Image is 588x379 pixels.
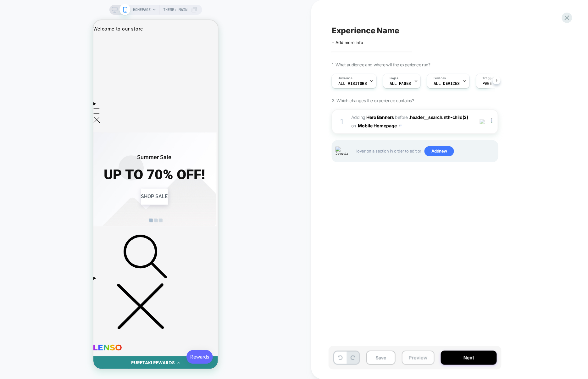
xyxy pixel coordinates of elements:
[480,119,485,125] img: crossed eye
[395,114,408,120] span: BEFORE
[38,339,81,346] div: PURETAKI REWARDS
[483,76,495,81] span: Trigger
[491,118,492,125] img: close
[48,169,75,185] a: SHOP SALE
[367,114,394,120] b: Hero Banners
[10,146,112,163] strong: UP TO 70% OFF!
[402,351,435,365] button: Preview
[332,98,414,103] span: 2. Which changes the experience contains?
[399,125,402,126] img: down arrow
[338,81,367,86] span: All Visitors
[434,76,446,81] span: Devices
[336,147,348,156] img: Joystick
[354,146,495,156] span: Hover on a section in order to edit or
[332,26,399,35] span: Experience Name
[351,114,394,120] span: Adding
[424,146,454,156] span: Add new
[358,121,402,130] button: Mobile Homepage
[434,81,460,86] span: ALL DEVICES
[44,134,78,140] span: Summer Sale
[351,122,356,130] span: on
[390,76,398,81] span: Pages
[441,351,497,365] button: Next
[483,81,504,86] span: Page Load
[390,81,411,86] span: ALL PAGES
[409,114,468,120] span: .header__search:nth-child(2)
[366,351,396,365] button: Save
[332,40,363,45] span: + Add more info
[164,5,188,15] span: Theme: MAIN
[93,330,119,344] iframe: Button to open loyalty program pop-up
[133,5,151,15] span: HOMEPAGE
[338,76,352,81] span: Audience
[339,115,345,128] div: 1
[332,62,430,67] span: 1. What audience and where will the experience run?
